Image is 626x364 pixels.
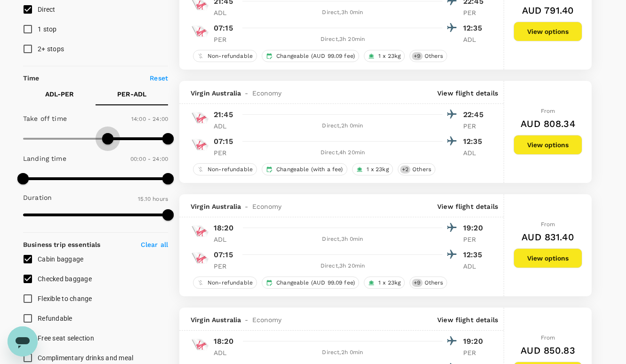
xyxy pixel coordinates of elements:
p: PER [463,235,487,244]
span: From [541,334,555,341]
div: Direct , 3h 20min [243,35,442,44]
p: PER [463,8,487,17]
div: Changeable (AUD 99.09 fee) [262,50,359,62]
div: Changeable (with a fee) [262,163,347,175]
img: VA [191,249,209,268]
span: Others [409,166,435,174]
div: Direct , 4h 20min [243,148,442,158]
p: PER [463,348,487,357]
strong: Business trip essentials [23,241,101,248]
p: 19:20 [463,336,487,347]
div: +2Others [398,163,435,175]
span: 1 x 23kg [375,52,404,60]
span: Virgin Australia [191,315,241,324]
span: Economy [252,88,282,98]
div: Direct , 3h 20min [243,261,442,271]
span: - [241,315,252,324]
p: Take off time [23,114,67,123]
span: 00:00 - 24:00 [130,156,168,162]
span: + 9 [412,279,422,287]
p: 19:20 [463,222,487,234]
img: VA [191,222,209,241]
p: Time [23,73,40,83]
p: View flight details [437,315,498,324]
button: View options [514,248,582,268]
div: Direct , 3h 0min [243,235,442,244]
span: 2+ stops [38,45,64,53]
img: VA [191,335,209,354]
div: +9Others [409,277,447,289]
span: Checked baggage [38,275,92,283]
img: VA [191,22,209,41]
span: Non-refundable [204,279,257,287]
p: 12:35 [463,136,487,147]
span: Free seat selection [38,334,94,342]
span: Others [421,52,447,60]
span: Changeable (AUD 99.09 fee) [273,52,359,60]
button: View options [514,135,582,155]
p: 12:35 [463,249,487,261]
span: - [241,202,252,211]
p: ADL [214,8,237,17]
p: 21:45 [214,109,233,120]
div: Non-refundable [193,163,257,175]
div: Direct , 2h 0min [243,348,442,357]
p: Reset [150,73,168,83]
p: Duration [23,193,52,202]
p: 18:20 [214,336,233,347]
span: - [241,88,252,98]
p: View flight details [437,202,498,211]
h6: AUD 791.40 [522,3,574,18]
p: View flight details [437,88,498,98]
span: From [541,221,555,228]
div: Non-refundable [193,277,257,289]
span: 1 x 23kg [375,279,404,287]
span: Non-refundable [204,166,257,174]
span: Cabin baggage [38,255,83,263]
span: Direct [38,6,56,13]
span: + 9 [412,52,422,60]
div: Changeable (AUD 99.09 fee) [262,277,359,289]
p: ADL [214,121,237,131]
span: Virgin Australia [191,202,241,211]
p: PER [214,261,237,271]
span: Changeable (AUD 99.09 fee) [273,279,359,287]
span: Economy [252,202,282,211]
div: 1 x 23kg [352,163,393,175]
div: Direct , 3h 0min [243,8,442,17]
span: 15.10 hours [138,196,168,202]
span: Complimentary drinks and meal [38,354,133,362]
p: ADL [463,35,487,44]
h6: AUD 850.83 [521,343,575,358]
h6: AUD 831.40 [522,229,574,245]
span: Refundable [38,315,72,322]
p: PER [463,121,487,131]
div: +9Others [409,50,447,62]
div: 1 x 23kg [364,50,405,62]
div: 1 x 23kg [364,277,405,289]
img: VA [191,109,209,127]
span: Flexible to change [38,295,92,302]
p: 07:15 [214,249,233,261]
p: PER [214,148,237,158]
span: Non-refundable [204,52,257,60]
p: ADL [214,348,237,357]
span: Changeable (with a fee) [273,166,346,174]
p: 07:15 [214,23,233,34]
p: Landing time [23,154,66,163]
button: View options [514,22,582,41]
div: Direct , 2h 0min [243,121,442,131]
p: 12:35 [463,23,487,34]
p: Clear all [141,240,168,249]
p: PER [214,35,237,44]
p: ADL [463,148,487,158]
span: Others [421,279,447,287]
p: ADL [214,235,237,244]
span: From [541,108,555,114]
span: 14:00 - 24:00 [131,116,168,122]
span: Virgin Australia [191,88,241,98]
iframe: Button to launch messaging window [8,326,38,356]
span: 1 x 23kg [363,166,393,174]
p: 07:15 [214,136,233,147]
span: 1 stop [38,25,57,33]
